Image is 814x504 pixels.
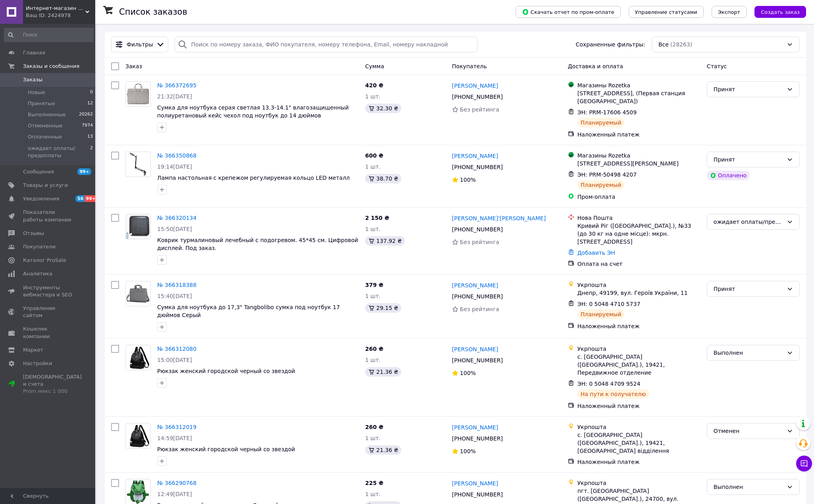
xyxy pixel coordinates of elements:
[522,8,614,15] span: Скачать отчет по пром-оплате
[577,193,700,201] div: Пром-оплата
[577,345,700,353] div: Укрпошта
[365,293,381,299] span: 1 шт.
[365,367,401,377] div: 21.36 ₴
[125,152,151,177] a: Фото товару
[714,483,783,491] div: Выполнен
[460,177,476,183] span: 100%
[23,76,42,83] span: Заказы
[452,226,503,233] span: [PHONE_NUMBER]
[28,145,90,159] span: ожидает оплаты/предоплаты
[157,175,350,181] a: Лампа настольная с крепежом регулируемая кольцо LED металл
[157,368,295,374] span: Рюкзак женский городской черный со звездой
[452,82,498,90] a: [PERSON_NAME]
[365,480,383,486] span: 225 ₴
[23,168,54,175] span: Сообщения
[718,9,740,15] span: Экспорт
[452,293,503,300] span: [PHONE_NUMBER]
[365,215,389,221] span: 2 150 ₴
[452,423,498,431] a: [PERSON_NAME]
[23,49,45,56] span: Главная
[23,373,82,395] span: [DEMOGRAPHIC_DATA] и счета
[460,306,499,312] span: Без рейтинга
[157,226,192,232] span: 15:50[DATE]
[126,424,150,448] img: Фото товару
[23,360,52,367] span: Настройки
[126,214,150,239] img: Фото товару
[577,281,700,289] div: Укрпошта
[577,389,649,399] div: На пути к получателю
[125,63,142,69] span: Заказ
[157,82,196,88] a: № 366372695
[157,215,196,221] a: № 366320134
[365,491,381,497] span: 1 шт.
[28,89,45,96] span: Новые
[365,236,405,246] div: 137.92 ₴
[157,237,358,251] span: Коврик турмалиновый лечебный с подогревом. 45*45 см. Цифровой дисплей. Под заказ.
[670,41,692,48] span: (28263)
[452,281,498,289] a: [PERSON_NAME]
[126,83,150,105] img: Фото товару
[365,104,401,113] div: 32.30 ₴
[365,174,401,183] div: 38.70 ₴
[90,89,93,96] span: 0
[365,346,383,352] span: 260 ₴
[577,118,625,127] div: Планируемый
[157,357,192,363] span: 15:00[DATE]
[365,303,401,313] div: 29.15 ₴
[577,301,641,307] span: ЭН: 0 5048 4710 5737
[460,448,476,454] span: 100%
[577,381,641,387] span: ЭН: 0 5048 4709 9524
[127,40,153,48] span: Фильтры
[87,100,93,107] span: 12
[85,195,98,202] span: 99+
[365,82,383,88] span: 420 ₴
[26,5,85,12] span: Интернет-магазин "Букин"
[75,195,85,202] span: 56
[157,346,196,352] a: № 366312080
[175,37,477,52] input: Поиск по номеру заказа, ФИО покупателя, номеру телефона, Email, номеру накладной
[577,250,615,256] a: Добавить ЭН
[365,93,381,100] span: 1 шт.
[82,122,93,129] span: 7974
[577,260,700,268] div: Оплата на счет
[157,435,192,441] span: 14:59[DATE]
[126,346,150,369] img: Фото товару
[707,171,750,180] div: Оплачено
[365,282,383,288] span: 379 ₴
[157,304,340,318] span: Сумка для ноутбука до 17,3" Tangbolibo сумка под ноутбук 17 дюймов Серый
[157,104,349,119] a: Сумка для ноутбука серая светлая 13.3-14.1" влагозащищенный полиуретановый кейс чехол под ноутбук...
[87,133,93,140] span: 13
[23,209,73,223] span: Показатели работы компании
[576,40,645,48] span: Сохраненные фильтры:
[125,281,151,306] a: Фото товару
[577,458,700,466] div: Наложенный платеж
[157,424,196,430] a: № 366312019
[157,446,295,452] span: Рюкзак женский городской черный со звездой
[28,111,66,118] span: Выполненные
[635,9,697,15] span: Управление статусами
[577,431,700,455] div: с. [GEOGRAPHIC_DATA] ([GEOGRAPHIC_DATA].), 19421, [GEOGRAPHIC_DATA] відділення
[77,168,91,175] span: 99+
[712,6,747,18] button: Экспорт
[365,357,381,363] span: 1 шт.
[577,171,637,178] span: ЭН: PRM-50498 4207
[714,427,783,435] div: Отменен
[577,180,625,190] div: Планируемый
[452,164,503,170] span: [PHONE_NUMBER]
[516,6,621,18] button: Скачать отчет по пром-оплате
[157,491,192,497] span: 12:49[DATE]
[23,243,56,250] span: Покупатели
[157,93,192,100] span: 21:32[DATE]
[714,85,783,94] div: Принят
[23,388,82,395] div: Prom микс 1 000
[452,479,498,487] a: [PERSON_NAME]
[23,182,68,189] span: Товары и услуги
[127,479,150,504] img: Фото товару
[23,230,44,237] span: Отзывы
[157,282,196,288] a: № 366318388
[452,63,487,69] span: Покупатель
[577,160,700,167] div: [STREET_ADDRESS][PERSON_NAME]
[452,152,498,160] a: [PERSON_NAME]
